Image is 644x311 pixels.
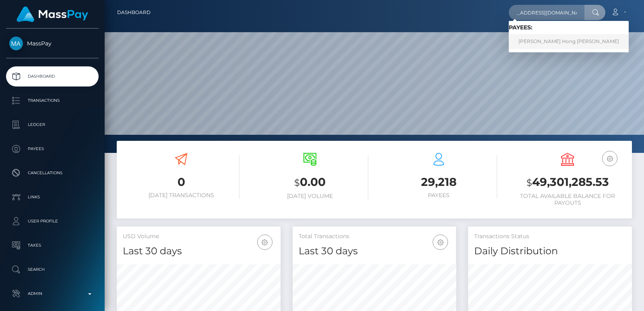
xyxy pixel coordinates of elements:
a: Links [6,187,99,207]
p: Taxes [9,239,95,251]
h5: USD Volume [123,233,275,241]
span: MassPay [6,40,99,47]
a: Ledger [6,115,99,135]
h5: Transactions Status [474,233,626,241]
p: Ledger [9,119,95,131]
p: Search [9,264,95,276]
a: Dashboard [117,4,151,21]
a: Dashboard [6,66,99,87]
h4: Last 30 days [123,244,275,258]
img: MassPay [9,37,23,50]
a: User Profile [6,211,99,231]
a: Payees [6,139,99,159]
a: Admin [6,284,99,304]
img: MassPay Logo [17,6,88,22]
p: Transactions [9,95,95,107]
h6: [DATE] Volume [252,193,368,200]
a: [PERSON_NAME] Hong [PERSON_NAME] [509,34,629,49]
p: User Profile [9,215,95,227]
h3: 49,301,285.53 [509,174,626,191]
h6: Total Available Balance for Payouts [509,193,626,206]
p: Links [9,191,95,203]
h3: 0.00 [252,174,368,191]
h3: 29,218 [380,174,497,190]
a: Cancellations [6,163,99,183]
p: Payees [9,143,95,155]
p: Admin [9,288,95,300]
h4: Daily Distribution [474,244,626,258]
p: Dashboard [9,70,95,82]
h5: Total Transactions [299,233,450,241]
a: Search [6,260,99,280]
h6: Payees: [509,24,629,31]
h3: 0 [123,174,239,190]
h4: Last 30 days [299,244,450,258]
a: Transactions [6,91,99,111]
small: $ [294,177,300,188]
input: Search... [509,5,584,20]
small: $ [526,177,532,188]
p: Cancellations [9,167,95,179]
a: Taxes [6,235,99,255]
h6: [DATE] Transactions [123,192,239,199]
h6: Payees [380,192,497,199]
